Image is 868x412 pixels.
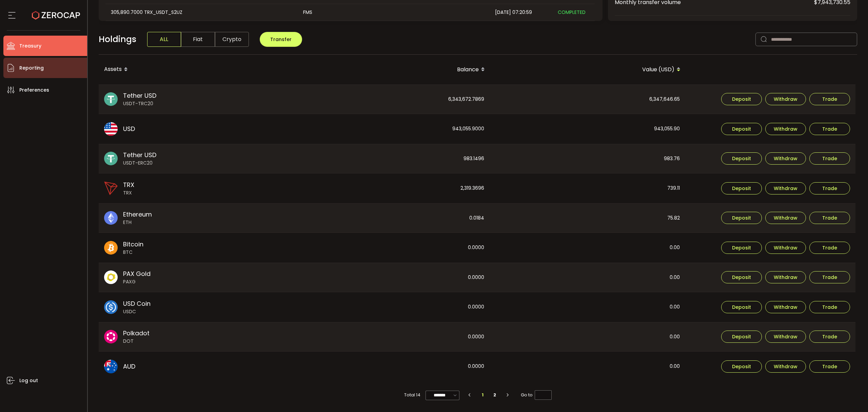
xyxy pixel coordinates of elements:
[774,275,797,280] span: Withdraw
[732,97,751,101] span: Deposit
[834,379,868,412] iframe: Chat Widget
[721,360,762,373] button: Deposit
[489,390,501,400] li: 2
[765,123,806,135] button: Withdraw
[765,271,806,283] button: Withdraw
[732,275,751,280] span: Deposit
[765,182,806,194] button: Withdraw
[732,245,751,250] span: Deposit
[809,93,850,105] button: Trade
[765,360,806,373] button: Withdraw
[809,360,850,373] button: Trade
[721,271,762,283] button: Deposit
[809,212,850,224] button: Trade
[490,85,685,114] div: 6,347,646.65
[295,114,490,144] div: 943,055.9000
[104,92,118,106] img: usdt_portfolio.svg
[774,156,797,161] span: Withdraw
[732,305,751,310] span: Deposit
[822,305,837,310] span: Trade
[298,8,489,16] div: FMS
[732,334,751,339] span: Deposit
[822,334,837,339] span: Trade
[732,186,751,191] span: Deposit
[809,301,850,313] button: Trade
[558,9,586,16] span: COMPLETED
[721,182,762,194] button: Deposit
[721,123,762,135] button: Deposit
[123,189,134,196] span: TRX
[721,301,762,313] button: Deposit
[123,249,143,256] span: BTC
[104,300,118,314] img: usdc_portfolio.svg
[295,173,490,203] div: 2,319.3696
[721,331,762,343] button: Deposit
[490,352,685,381] div: 0.00
[822,127,837,131] span: Trade
[104,360,118,373] img: aud_portfolio.svg
[765,212,806,224] button: Withdraw
[822,364,837,369] span: Trade
[822,186,837,191] span: Trade
[774,186,797,191] span: Withdraw
[732,156,751,161] span: Deposit
[490,233,685,263] div: 0.00
[19,376,38,386] span: Log out
[490,8,552,16] div: [DATE] 07:20:59
[123,219,152,226] span: ETH
[123,338,150,345] span: DOT
[215,32,249,47] span: Crypto
[765,152,806,165] button: Withdraw
[774,305,797,310] span: Withdraw
[295,322,490,352] div: 0.0000
[809,242,850,254] button: Trade
[123,299,151,308] span: USD Coin
[104,152,118,165] img: usdt_portfolio.svg
[104,241,118,255] img: btc_portfolio.svg
[123,362,135,371] span: AUD
[295,233,490,263] div: 0.0000
[732,127,751,131] span: Deposit
[774,245,797,250] span: Withdraw
[99,64,295,75] div: Assets
[104,122,118,136] img: usd_portfolio.svg
[19,63,44,73] span: Reporting
[765,93,806,105] button: Withdraw
[295,352,490,381] div: 0.0000
[105,8,297,16] div: 305,890.7000 TRX_USDT_S2UZ
[822,156,837,161] span: Trade
[123,180,134,189] span: TRX
[809,123,850,135] button: Trade
[809,331,850,343] button: Trade
[181,32,215,47] span: Fiat
[774,97,797,101] span: Withdraw
[774,334,797,339] span: Withdraw
[104,211,118,225] img: eth_portfolio.svg
[774,364,797,369] span: Withdraw
[476,390,489,400] li: 1
[721,212,762,224] button: Deposit
[123,278,151,285] span: PAXG
[104,182,118,195] img: trx_portfolio.png
[809,152,850,165] button: Trade
[123,308,151,315] span: USDC
[765,331,806,343] button: Withdraw
[490,64,686,75] div: Value (USD)
[490,173,685,203] div: 739.11
[104,270,118,284] img: paxg_portfolio.svg
[774,216,797,220] span: Withdraw
[521,390,552,400] span: Go to
[123,100,156,107] span: USDT-TRC20
[490,292,685,322] div: 0.00
[490,204,685,233] div: 75.82
[822,275,837,280] span: Trade
[295,144,490,173] div: 983.1496
[721,93,762,105] button: Deposit
[123,269,151,278] span: PAX Gold
[295,64,490,75] div: Balance
[490,263,685,292] div: 0.00
[490,144,685,173] div: 983.76
[721,242,762,254] button: Deposit
[104,330,118,343] img: dot_portfolio.svg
